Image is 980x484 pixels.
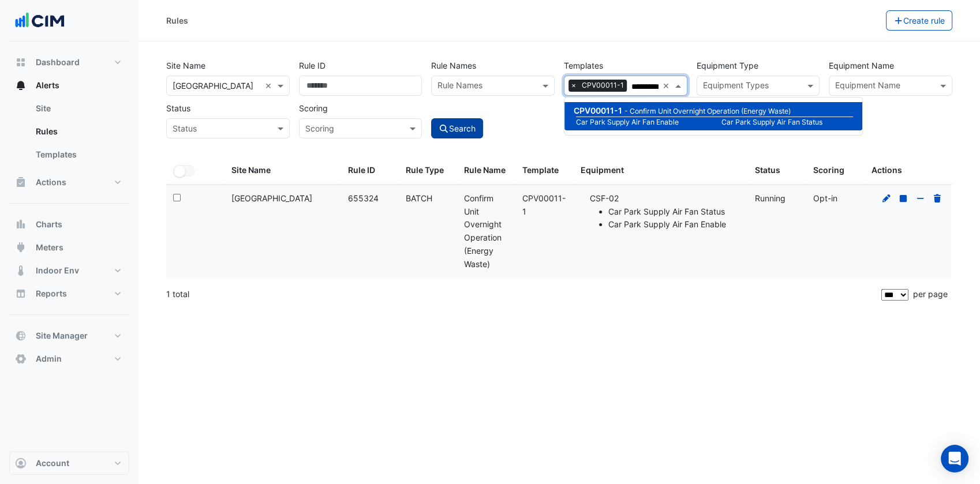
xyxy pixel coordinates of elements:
button: Indoor Env [9,259,129,282]
button: Actions [9,171,129,194]
button: Create rule [886,10,953,31]
label: Templates [564,55,603,76]
label: Site Name [166,55,205,76]
a: Rules [27,120,129,143]
span: Dashboard [36,57,80,68]
li: Car Park Supply Air Fan Status [608,205,741,219]
div: Template [522,164,567,177]
div: Options List [564,97,862,135]
small: Car Park Supply Air Fan Status [715,117,860,127]
span: Charts [36,219,62,230]
span: Clear [265,80,275,92]
button: Site Manager [9,324,129,347]
div: Confirm Unit Overnight Operation (Energy Waste) [464,192,508,271]
img: Company Logo [14,9,66,32]
span: × [568,80,579,91]
span: CPV00011-1 [579,80,627,91]
div: Running [755,192,799,205]
label: Scoring [299,98,328,118]
div: Rules [166,14,188,27]
div: BATCH [406,192,450,205]
span: Indoor Env [36,265,79,276]
div: Scoring [813,164,858,177]
a: Stop Rule [898,193,908,203]
span: Admin [36,353,62,365]
a: Templates [27,143,129,166]
label: Status [166,98,190,118]
span: Actions [36,177,66,188]
span: Alerts [36,80,59,91]
button: Charts [9,213,129,236]
span: Clear [663,80,672,92]
button: Search [431,118,483,138]
div: Rule ID [347,164,392,177]
app-icon: Charts [15,219,27,230]
span: CPV00011-1 [574,106,622,115]
span: Account [36,457,69,469]
span: Reports [36,288,67,299]
app-icon: Alerts [15,80,27,91]
button: Meters [9,236,129,259]
div: Actions [871,164,945,177]
app-icon: Admin [15,353,27,365]
div: Equipment Types [701,79,769,94]
app-icon: Indoor Env [15,265,27,276]
app-icon: Actions [15,177,27,188]
a: Delete Rule [932,193,942,203]
a: Edit Rule [881,193,892,203]
app-icon: Site Manager [15,330,27,342]
div: Rule Names [436,79,482,94]
li: CSF-02 [590,192,741,231]
div: Rule Name [464,164,508,177]
span: Meters [36,242,63,253]
span: Site Manager [36,330,88,342]
a: Opt-out [915,193,926,203]
app-icon: Dashboard [15,57,27,68]
small: Confirm Unit Overnight Operation (Energy Waste) [624,107,791,115]
div: Equipment Name [833,79,900,94]
button: Admin [9,347,129,370]
div: Opt-in [813,192,858,205]
div: 655324 [347,192,392,205]
div: Rule Type [406,164,450,177]
div: Equipment [581,164,741,177]
span: per page [913,289,948,299]
div: CPV00011-1 [522,192,567,219]
label: Rule Names [431,55,476,76]
div: Open Intercom Messenger [941,445,968,472]
div: Status [755,164,799,177]
app-icon: Meters [15,242,27,253]
label: Equipment Type [697,55,758,76]
li: Car Park Supply Air Fan Enable [608,218,741,231]
small: Car Park Supply Air Fan Enable [569,117,715,127]
label: Equipment Name [829,55,894,76]
div: Alerts [9,97,129,171]
a: Site [27,97,129,120]
app-icon: Reports [15,288,27,299]
button: Reports [9,282,129,305]
label: Rule ID [299,55,326,76]
div: 1 total [166,280,879,309]
button: Alerts [9,74,129,97]
ui-switch: Select All can only be applied to rules for a single site. Please select a site first and search ... [173,165,194,175]
button: Account [9,452,129,475]
button: Dashboard [9,51,129,74]
div: [GEOGRAPHIC_DATA] [231,192,334,205]
div: Site Name [231,164,334,177]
